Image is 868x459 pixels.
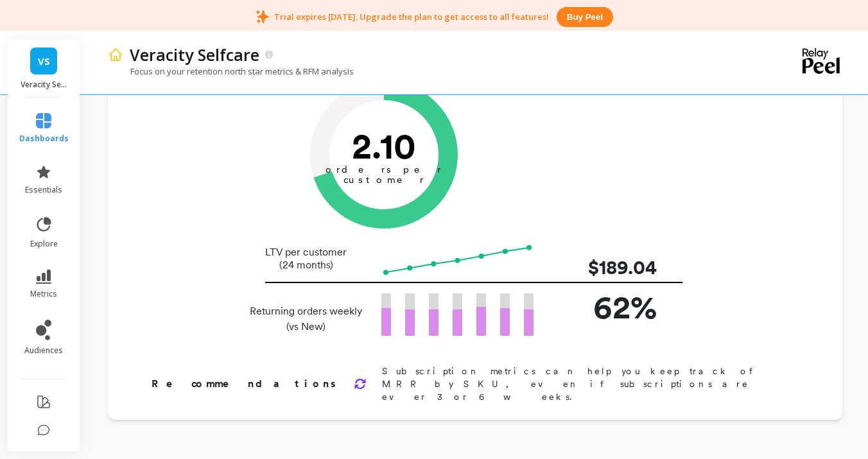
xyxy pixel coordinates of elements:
p: Subscription metrics can help you keep track of MRR by SKU, even if subscriptions are ever 3 or 6... [382,365,801,403]
p: Returning orders weekly (vs New) [246,304,366,334]
img: header icon [108,47,123,62]
p: Veracity Selfcare [21,80,67,90]
span: explore [30,239,58,249]
text: 2.10 [352,125,416,167]
button: Buy peel [557,7,613,27]
p: Recommendations [152,376,338,392]
p: 62% [554,283,657,331]
p: Veracity Selfcare [130,44,259,65]
span: audiences [24,345,63,356]
tspan: orders per [325,164,442,175]
p: LTV per customer (24 months) [246,246,366,272]
span: VS [38,54,50,69]
tspan: customer [343,174,425,186]
p: Trial expires [DATE]. Upgrade the plan to get access to all features! [274,11,549,22]
p: $189.04 [554,253,657,282]
span: metrics [30,289,57,299]
span: essentials [25,185,62,195]
p: Focus on your retention north star metrics & RFM analysis [108,65,354,77]
span: dashboards [19,134,69,144]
